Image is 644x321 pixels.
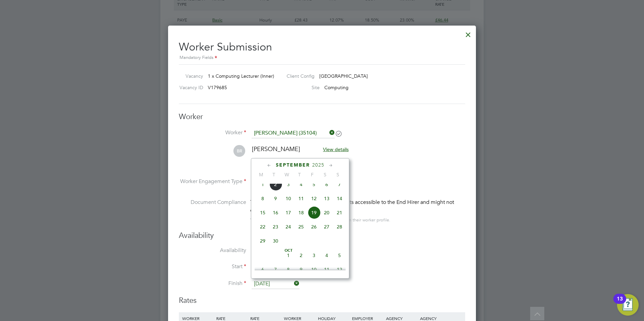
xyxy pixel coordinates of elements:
[179,296,465,306] h3: Rates
[281,73,315,79] label: Client Config
[179,231,465,241] h3: Availability
[295,263,308,276] span: 9
[281,84,320,91] label: Site
[295,249,308,262] span: 2
[282,220,295,233] span: 24
[308,178,320,191] span: 5
[269,178,282,191] span: 2
[179,129,246,136] label: Worker
[256,263,269,276] span: 6
[333,220,346,233] span: 28
[176,73,203,79] label: Vacancy
[320,263,333,276] span: 11
[320,206,333,219] span: 20
[320,220,333,233] span: 27
[282,263,295,276] span: 8
[208,73,274,79] span: 1 x Computing Lecturer (Inner)
[179,280,246,287] label: Finish
[617,299,623,308] div: 13
[176,84,203,91] label: Vacancy ID
[233,145,245,157] span: BR
[320,192,333,205] span: 13
[179,178,246,185] label: Worker Engagement Type
[333,263,346,276] span: 12
[282,206,295,219] span: 17
[333,249,346,262] span: 5
[179,54,465,62] div: Mandatory Fields
[282,249,295,262] span: 1
[179,263,246,270] label: Start
[333,178,346,191] span: 7
[256,192,269,205] span: 8
[308,263,320,276] span: 10
[323,146,349,152] span: View details
[256,206,269,219] span: 15
[308,206,320,219] span: 19
[282,192,295,205] span: 10
[256,235,269,247] span: 29
[269,206,282,219] span: 16
[295,192,308,205] span: 11
[267,172,280,178] span: T
[293,172,306,178] span: T
[320,249,333,262] span: 4
[252,128,335,138] input: Search for...
[252,279,299,289] input: Select one
[179,112,465,122] h3: Worker
[252,145,300,153] span: [PERSON_NAME]
[331,172,344,178] span: S
[319,73,368,79] span: [GEOGRAPHIC_DATA]
[333,192,346,205] span: 14
[179,35,465,62] h2: Worker Submission
[308,249,320,262] span: 3
[269,220,282,233] span: 23
[250,216,390,224] div: You can edit access to this worker’s documents from their worker profile.
[295,206,308,219] span: 18
[179,247,246,254] label: Availability
[276,162,310,168] span: September
[250,198,465,214] div: This worker has no Compliance Documents accessible to the End Hirer and might not qualify for thi...
[255,172,267,178] span: M
[179,198,246,223] label: Document Compliance
[312,162,324,168] span: 2025
[256,178,269,191] span: 1
[256,220,269,233] span: 22
[269,263,282,276] span: 7
[208,84,227,91] span: V179685
[295,220,308,233] span: 25
[319,172,331,178] span: S
[333,206,346,219] span: 21
[269,192,282,205] span: 9
[269,235,282,247] span: 30
[295,178,308,191] span: 4
[306,172,319,178] span: F
[324,84,349,91] span: Computing
[617,294,639,316] button: Open Resource Center, 13 new notifications
[308,220,320,233] span: 26
[280,172,293,178] span: W
[308,192,320,205] span: 12
[282,178,295,191] span: 3
[282,249,295,252] span: Oct
[320,178,333,191] span: 6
